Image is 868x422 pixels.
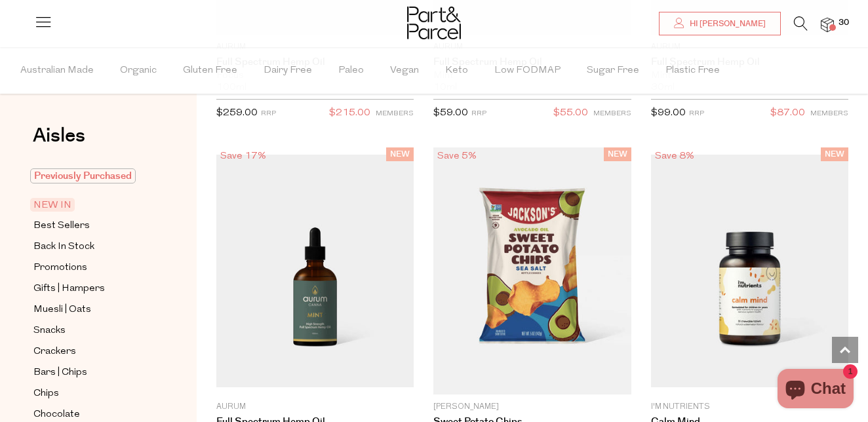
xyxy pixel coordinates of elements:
[216,147,270,165] div: Save 17%
[33,259,153,276] a: Promotions
[689,110,704,117] small: RRP
[33,386,59,402] span: Chips
[33,323,66,339] span: Snacks
[33,126,85,159] a: Aisles
[770,105,805,122] span: $87.00
[30,198,75,212] span: NEW IN
[665,48,720,94] span: Plastic Free
[835,17,852,29] span: 30
[33,168,153,184] a: Previously Purchased
[20,48,94,94] span: Australian Made
[33,365,87,381] span: Bars | Chips
[774,369,858,412] inbox-online-store-chat: Shopify online store chat
[821,147,848,161] span: NEW
[33,218,153,234] a: Best Sellers
[433,147,481,165] div: Save 5%
[390,48,419,94] span: Vegan
[659,12,781,35] a: Hi [PERSON_NAME]
[445,48,468,94] span: Keto
[587,48,639,94] span: Sugar Free
[651,401,848,413] p: I'm Nutrients
[553,105,588,122] span: $55.00
[338,48,364,94] span: Paleo
[216,155,414,388] img: Full Spectrum Hemp Oil
[433,401,631,413] p: [PERSON_NAME]
[33,322,153,339] a: Snacks
[33,364,153,381] a: Bars | Chips
[604,147,631,161] span: NEW
[33,218,90,234] span: Best Sellers
[33,239,153,255] a: Back In Stock
[494,48,561,94] span: Low FODMAP
[651,147,698,165] div: Save 8%
[433,108,468,118] span: $59.00
[33,239,94,255] span: Back In Stock
[33,302,91,318] span: Muesli | Oats
[33,121,85,150] span: Aisles
[33,281,105,297] span: Gifts | Hampers
[329,105,370,122] span: $215.00
[471,110,486,117] small: RRP
[376,110,414,117] small: MEMBERS
[261,110,276,117] small: RRP
[33,343,153,360] a: Crackers
[216,108,258,118] span: $259.00
[33,344,76,360] span: Crackers
[433,147,631,394] img: Sweet Potato Chips
[30,168,136,183] span: Previously Purchased
[120,48,157,94] span: Organic
[651,108,686,118] span: $99.00
[33,260,87,276] span: Promotions
[686,18,766,29] span: Hi [PERSON_NAME]
[407,7,461,39] img: Part&Parcel
[386,147,414,161] span: NEW
[651,155,848,388] img: Calm Mind
[33,197,153,213] a: NEW IN
[33,385,153,402] a: Chips
[810,110,848,117] small: MEMBERS
[33,301,153,318] a: Muesli | Oats
[33,280,153,297] a: Gifts | Hampers
[216,401,414,413] p: Aurum
[821,18,834,31] a: 30
[264,48,312,94] span: Dairy Free
[183,48,237,94] span: Gluten Free
[593,110,631,117] small: MEMBERS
